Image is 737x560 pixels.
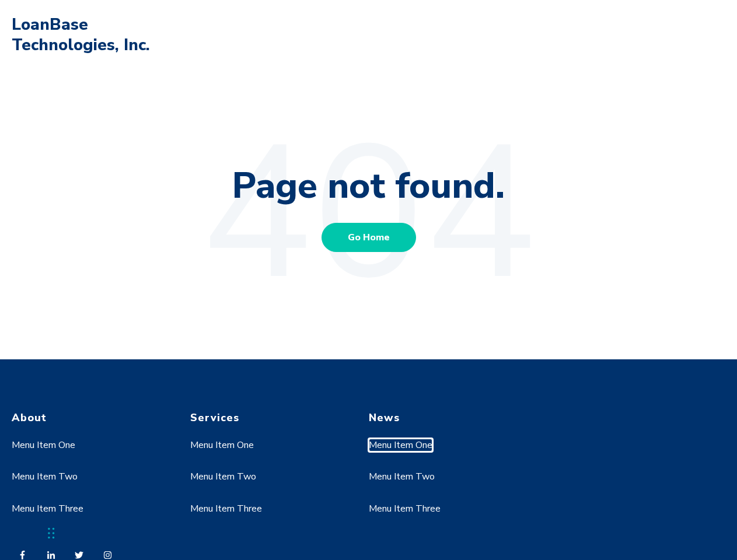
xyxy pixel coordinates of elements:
div: Navigation Menu [190,425,347,543]
a: Menu Item Two [190,470,256,483]
a: Menu Item One [12,439,75,452]
a: Menu Item Three [369,502,441,515]
h4: About [12,411,169,425]
a: Menu Item Three [190,502,262,515]
a: Menu Item Two [369,470,435,483]
a: Menu Item Three [12,502,83,515]
h4: News [369,411,526,425]
a: Menu Item Two [12,470,78,483]
div: Navigation Menu [12,425,169,543]
div: Navigation Menu [369,425,526,543]
a: Go Home [322,223,416,252]
h4: Services [190,411,347,425]
a: Menu Item One [369,439,432,452]
h1: LoanBase Technologies, Inc. [12,15,158,55]
a: Menu Item One [190,439,254,452]
div: Drag [48,516,55,551]
h1: Page not found. [12,163,725,209]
